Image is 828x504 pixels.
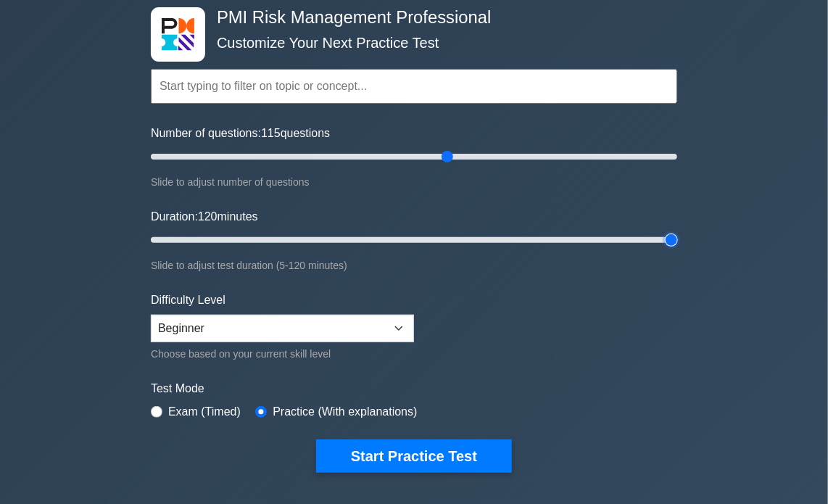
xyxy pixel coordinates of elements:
[211,7,606,28] h4: PMI Risk Management Professional
[198,210,218,223] span: 120
[151,208,258,226] label: Duration: minutes
[151,380,677,397] label: Test Mode
[261,127,281,139] span: 115
[273,403,417,421] label: Practice (With explanations)
[151,173,677,191] div: Slide to adjust number of questions
[151,257,677,274] div: Slide to adjust test duration (5-120 minutes)
[151,292,225,309] label: Difficulty Level
[168,403,241,421] label: Exam (Timed)
[151,69,677,104] input: Start typing to filter on topic or concept...
[151,345,414,363] div: Choose based on your current skill level
[151,125,330,142] label: Number of questions: questions
[316,439,512,473] button: Start Practice Test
